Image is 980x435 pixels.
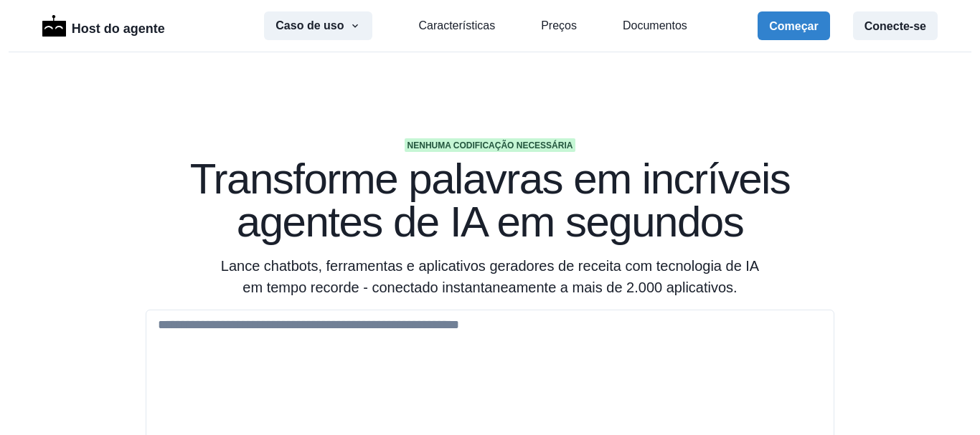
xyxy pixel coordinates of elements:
button: Começar [758,11,829,40]
img: Logotipo [42,15,66,37]
button: Conecte-se [853,11,938,40]
a: Características [418,17,495,34]
font: Características [418,19,495,32]
font: Host do agente [72,21,165,36]
font: Documentos [623,19,687,32]
a: Preços [541,17,577,34]
font: Conecte-se [864,20,926,32]
a: LogotipoHost do agente [42,14,165,39]
font: Transforme palavras em incríveis agentes de IA em segundos [190,155,791,246]
font: Nenhuma codificação necessária [407,140,573,150]
a: Documentos [623,17,687,34]
font: Preços [541,19,577,32]
button: Caso de uso [264,11,372,40]
font: Lance chatbots, ferramentas e aplicativos geradores de receita com tecnologia de IA em tempo reco... [221,258,759,295]
font: Começar [769,20,818,32]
